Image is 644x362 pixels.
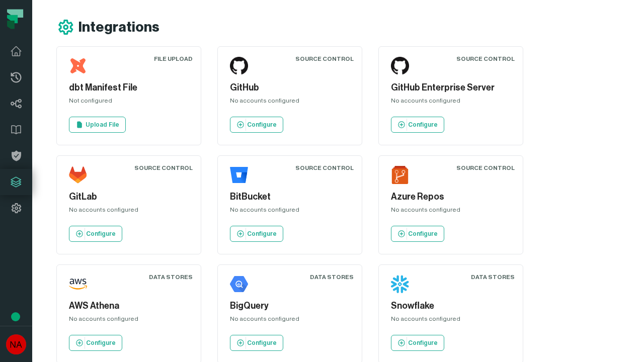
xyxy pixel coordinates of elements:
a: Configure [230,117,283,133]
div: Source Control [295,164,354,172]
h5: GitHub [230,81,350,95]
a: Configure [230,335,283,351]
a: Configure [391,226,444,242]
div: File Upload [154,55,193,63]
div: Source Control [134,164,193,172]
h5: Azure Repos [391,190,511,204]
div: No accounts configured [391,206,511,218]
div: Not configured [69,97,189,109]
p: Configure [86,230,116,238]
img: avatar of No Repos Account [6,334,26,354]
div: No accounts configured [391,97,511,109]
div: Tooltip anchor [11,312,20,321]
img: BitBucket [230,166,248,184]
a: Configure [69,226,122,242]
div: No accounts configured [230,315,350,327]
p: Configure [408,230,438,238]
p: Configure [408,339,438,347]
h5: GitHub Enterprise Server [391,81,511,95]
h5: Snowflake [391,299,511,313]
img: GitHub [230,57,248,75]
a: Configure [69,335,122,351]
h5: BitBucket [230,190,350,204]
h5: AWS Athena [69,299,189,313]
h5: BigQuery [230,299,350,313]
div: Source Control [456,164,515,172]
div: Source Control [456,55,515,63]
p: Configure [247,339,277,347]
p: Configure [86,339,116,347]
div: Data Stores [471,273,515,281]
a: Upload File [69,117,126,133]
div: No accounts configured [69,315,189,327]
div: No accounts configured [391,315,511,327]
img: BigQuery [230,275,248,293]
p: Configure [247,230,277,238]
img: Azure Repos [391,166,409,184]
p: Configure [247,121,277,129]
img: GitLab [69,166,87,184]
a: Configure [230,226,283,242]
h1: Integrations [78,19,159,36]
h5: dbt Manifest File [69,81,189,95]
a: Configure [391,335,444,351]
img: AWS Athena [69,275,87,293]
div: No accounts configured [69,206,189,218]
a: Configure [391,117,444,133]
div: Source Control [295,55,354,63]
h5: GitLab [69,190,189,204]
div: Data Stores [310,273,354,281]
p: Configure [408,121,438,129]
img: Snowflake [391,275,409,293]
div: Data Stores [149,273,193,281]
div: No accounts configured [230,97,350,109]
div: No accounts configured [230,206,350,218]
img: GitHub Enterprise Server [391,57,409,75]
img: dbt Manifest File [69,57,87,75]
